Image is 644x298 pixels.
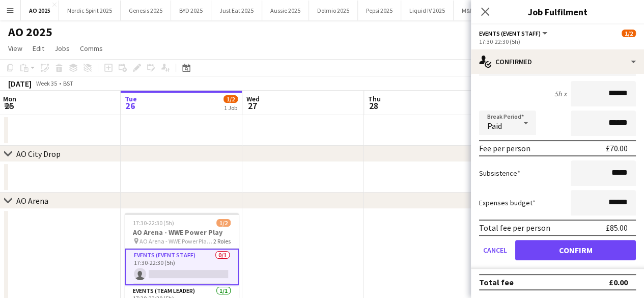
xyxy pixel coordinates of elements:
[125,228,239,237] h3: AO Arena - WWE Power Play
[16,196,48,206] div: AO Arena
[34,79,59,87] span: Week 35
[479,223,550,233] div: Total fee per person
[401,1,454,20] button: Liquid IV 2025
[479,277,514,287] div: Total fee
[246,94,260,103] span: Wed
[471,49,644,74] div: Confirmed
[606,223,628,233] div: £85.00
[139,237,213,245] span: AO Arena - WWE Power Play - times tbc
[4,42,26,55] a: View
[80,44,103,53] span: Comms
[609,277,628,287] div: £0.00
[3,94,16,103] span: Mon
[133,219,174,227] span: 17:30-22:30 (5h)
[211,1,262,20] button: Just Eat 2025
[515,240,636,260] button: Confirm
[262,1,309,20] button: Aussie 2025
[123,100,137,112] span: 26
[479,240,511,260] button: Cancel
[16,149,61,159] div: AO City Drop
[224,104,237,112] div: 1 Job
[54,44,70,53] span: Jobs
[216,219,231,227] span: 1/2
[479,169,520,178] label: Subsistence
[358,1,401,20] button: Pepsi 2025
[223,95,238,103] span: 1/2
[368,94,381,103] span: Thu
[63,79,73,87] div: BST
[479,30,549,37] button: Events (Event Staff)
[487,121,502,131] span: Paid
[479,30,541,37] span: Events (Event Staff)
[125,249,239,285] app-card-role: Events (Event Staff)0/117:30-22:30 (5h)
[59,1,121,20] button: Nordic Spirit 2025
[121,1,171,20] button: Genesis 2025
[8,78,32,89] div: [DATE]
[479,143,530,153] div: Fee per person
[622,30,636,37] span: 1/2
[33,44,44,53] span: Edit
[29,42,48,55] a: Edit
[50,42,74,55] a: Jobs
[2,100,16,112] span: 25
[454,1,500,20] button: M&M's 2025
[479,198,536,207] label: Expenses budget
[125,94,137,103] span: Tue
[8,44,22,53] span: View
[606,143,628,153] div: £70.00
[21,1,59,20] button: AO 2025
[367,100,381,112] span: 28
[309,1,358,20] button: Dolmio 2025
[8,24,52,40] h1: AO 2025
[76,42,107,55] a: Comms
[213,237,231,245] span: 2 Roles
[471,5,644,18] h3: Job Fulfilment
[245,100,260,112] span: 27
[171,1,211,20] button: BYD 2025
[479,38,636,45] div: 17:30-22:30 (5h)
[554,89,567,98] div: 5h x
